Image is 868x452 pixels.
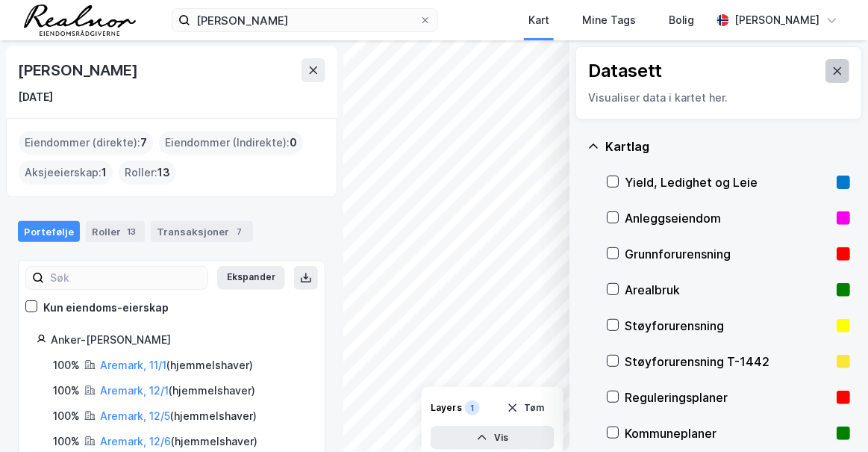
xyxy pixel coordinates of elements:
span: 13 [157,164,170,182]
span: 0 [290,134,297,152]
div: Mine Tags [582,11,636,29]
div: ( hjemmelshaver ) [100,433,257,451]
div: Eiendommer (Indirekte) : [159,131,303,155]
div: Aksjeeierskap : [19,161,113,185]
a: Aremark, 12/6 [100,435,171,448]
div: Kartlag [605,137,850,155]
div: Kun eiendoms-eierskap [43,299,169,317]
div: Yield, Ledighet og Leie [625,173,831,191]
div: 13 [124,224,139,239]
div: 100% [53,433,80,451]
div: Roller : [119,161,176,185]
div: Kart [528,11,549,29]
button: Vis [431,426,555,450]
input: Søk på adresse, matrikkel, gårdeiere, leietakere eller personer [190,9,419,31]
div: ( hjemmelshaver ) [100,407,257,425]
div: Eiendommer (direkte) : [19,131,153,155]
div: Kommuneplaner [625,424,831,442]
img: realnor-logo.934646d98de889bb5806.png [24,4,136,36]
div: Datasett [588,59,662,83]
div: Bolig [669,11,695,29]
div: Støyforurensning T-1442 [625,353,831,371]
span: 1 [102,164,107,182]
div: Anleggseiendom [625,209,831,227]
div: [DATE] [18,88,53,106]
div: 100% [53,382,80,400]
div: Grunnforurensning [625,245,831,263]
iframe: Chat Widget [793,380,868,452]
div: 1 [465,400,480,415]
div: Støyforurensning [625,317,831,335]
a: Aremark, 11/1 [100,359,166,371]
button: Ekspander [217,266,285,290]
div: Layers [431,402,462,414]
div: Kontrollprogram for chat [793,380,868,452]
div: 100% [53,407,80,425]
div: [PERSON_NAME] [18,58,140,82]
div: Portefølje [18,221,80,242]
div: Transaksjoner [151,221,253,242]
div: 7 [232,224,247,239]
div: Arealbruk [625,281,831,299]
div: Anker-[PERSON_NAME] [51,331,307,349]
div: Roller [86,221,145,242]
button: Tøm [497,396,555,420]
a: Aremark, 12/5 [100,409,170,422]
span: 7 [140,134,147,152]
div: Reguleringsplaner [625,388,831,406]
div: ( hjemmelshaver ) [100,356,253,374]
div: 100% [53,356,80,374]
div: Visualiser data i kartet her. [588,89,849,107]
input: Søk [44,267,207,289]
div: ( hjemmelshaver ) [100,382,255,400]
a: Aremark, 12/1 [100,384,169,397]
div: [PERSON_NAME] [735,11,820,29]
